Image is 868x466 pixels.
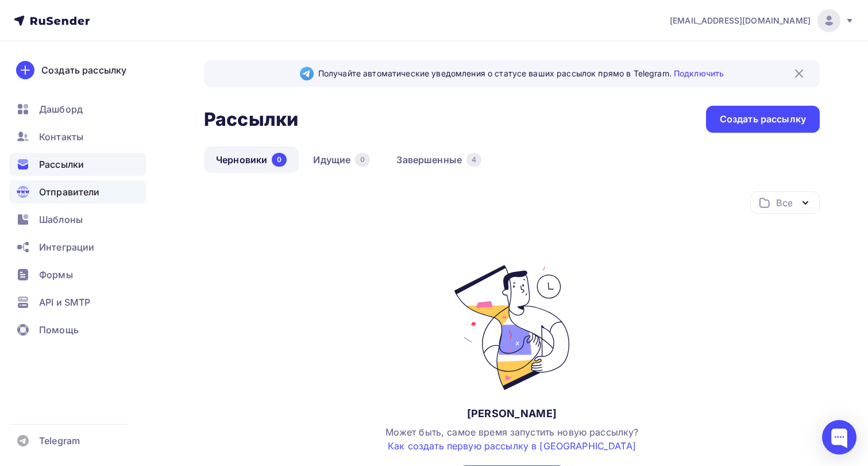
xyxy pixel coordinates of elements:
[467,407,557,421] div: [PERSON_NAME]
[300,67,314,80] img: Telegram
[272,153,287,167] div: 0
[39,157,84,171] span: Рассылки
[301,147,382,173] a: Идущие0
[39,130,83,144] span: Контакты
[39,185,100,199] span: Отправители
[9,208,146,231] a: Шаблоны
[9,98,146,121] a: Дашборд
[384,147,493,173] a: Завершенные4
[670,15,811,26] span: [EMAIL_ADDRESS][DOMAIN_NAME]
[720,113,806,126] div: Создать рассылку
[674,68,724,78] a: Подключить
[39,240,94,254] span: Интеграции
[750,191,820,214] button: Все
[39,102,83,116] span: Дашборд
[41,63,126,77] div: Создать рассылку
[388,440,636,452] a: Как создать первую рассылку в [GEOGRAPHIC_DATA]
[9,125,146,148] a: Контакты
[204,147,299,173] a: Черновики0
[39,434,80,448] span: Telegram
[39,268,73,282] span: Формы
[318,68,724,79] span: Получайте автоматические уведомления о статусе ваших рассылок прямо в Telegram.
[39,295,90,309] span: API и SMTP
[9,153,146,176] a: Рассылки
[355,153,370,167] div: 0
[466,153,481,167] div: 4
[39,323,79,337] span: Помощь
[204,108,298,131] h2: Рассылки
[9,180,146,203] a: Отправители
[9,263,146,286] a: Формы
[776,196,792,210] div: Все
[39,213,83,226] span: Шаблоны
[385,426,639,452] span: Может быть, самое время запустить новую рассылку?
[670,9,854,32] a: [EMAIL_ADDRESS][DOMAIN_NAME]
